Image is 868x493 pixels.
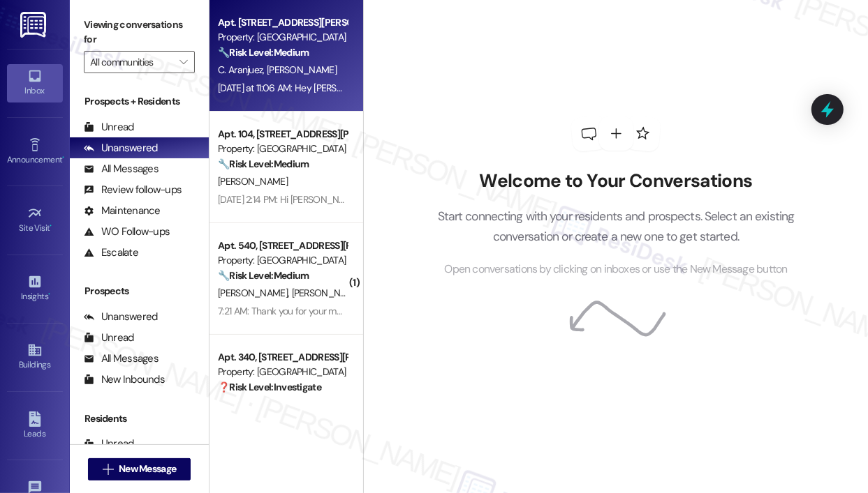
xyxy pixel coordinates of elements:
[84,245,138,260] div: Escalate
[218,175,288,188] span: [PERSON_NAME]
[7,202,63,239] a: Site Visit •
[416,170,816,192] h2: Welcome to Your Conversations
[218,142,347,156] div: Property: [GEOGRAPHIC_DATA]
[84,331,134,345] div: Unread
[218,127,347,142] div: Apt. 104, [STREET_ADDRESS][PERSON_NAME]
[119,462,176,476] span: New Message
[218,287,292,299] span: [PERSON_NAME]
[103,464,113,475] i: 
[84,225,170,239] div: WO Follow-ups
[84,437,134,451] div: Unread
[218,381,321,393] strong: ❓ Risk Level: Investigate
[90,51,172,73] input: All communities
[7,64,63,102] a: Inbox
[70,284,209,298] div: Prospects
[84,162,159,176] div: All Messages
[48,289,50,299] span: •
[218,63,267,76] span: C. Aranjuez
[84,14,195,51] label: Viewing conversations for
[218,15,347,30] div: Apt. [STREET_ADDRESS][PERSON_NAME]
[70,94,209,109] div: Prospects + Residents
[218,238,347,253] div: Apt. 540, [STREET_ADDRESS][PERSON_NAME]
[84,351,159,366] div: All Messages
[179,56,187,68] i: 
[7,270,63,308] a: Insights •
[292,287,362,299] span: [PERSON_NAME]
[416,206,816,246] p: Start connecting with your residents and prospects. Select an existing conversation or create a n...
[84,310,158,324] div: Unanswered
[50,221,52,231] span: •
[20,12,49,38] img: ResiDesk Logo
[84,204,161,218] div: Maintenance
[218,365,347,379] div: Property: [GEOGRAPHIC_DATA]
[218,158,309,170] strong: 🔧 Risk Level: Medium
[218,269,309,282] strong: 🔧 Risk Level: Medium
[218,30,347,45] div: Property: [GEOGRAPHIC_DATA]
[7,338,63,376] a: Buildings
[7,407,63,445] a: Leads
[84,183,182,197] div: Review follow-ups
[62,153,64,162] span: •
[218,350,347,365] div: Apt. 340, [STREET_ADDRESS][PERSON_NAME]
[218,46,309,59] strong: 🔧 Risk Level: Medium
[84,141,158,156] div: Unanswered
[70,411,209,426] div: Residents
[267,63,337,76] span: [PERSON_NAME]
[84,120,134,135] div: Unread
[84,372,165,387] div: New Inbounds
[88,458,191,480] button: New Message
[218,253,347,268] div: Property: [GEOGRAPHIC_DATA]
[444,261,787,278] span: Open conversations by clicking on inboxes or use the New Message button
